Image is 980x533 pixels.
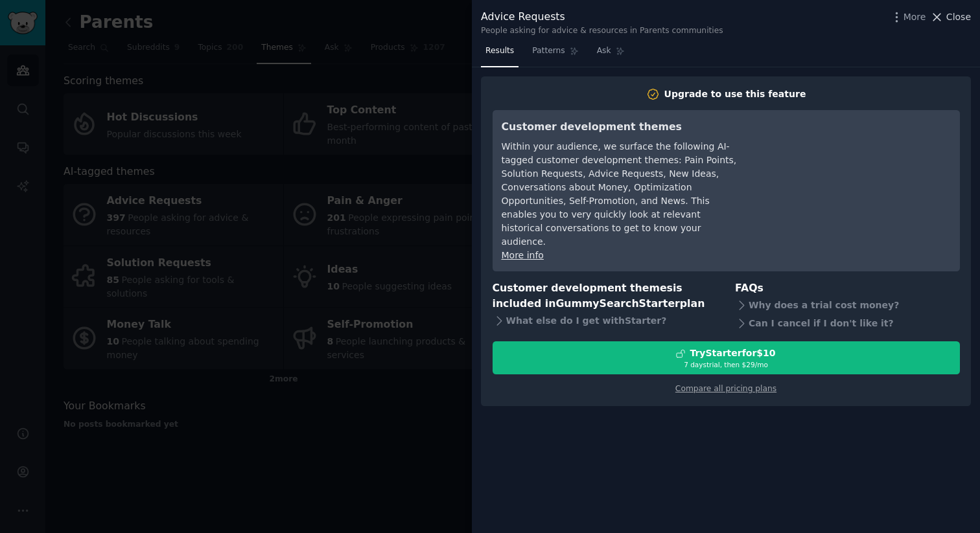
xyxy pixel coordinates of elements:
[532,45,565,57] span: Patterns
[493,341,960,374] button: TryStarterfor$107 daystrial, then $29/mo
[735,280,960,297] h3: FAQs
[493,280,717,312] h3: Customer development themes is included in plan
[555,297,679,310] span: GummySearch Starter
[493,360,959,369] div: 7 days trial, then $ 29 /mo
[502,250,544,260] a: More info
[528,41,583,67] a: Patterns
[735,314,960,332] div: Can I cancel if I don't like it?
[481,25,723,37] div: People asking for advice & resources in Parents communities
[493,312,717,330] div: What else do I get with Starter ?
[592,41,629,67] a: Ask
[502,119,738,135] h3: Customer development themes
[735,296,960,314] div: Why does a trial cost money?
[946,10,971,24] span: Close
[675,384,776,393] a: Compare all pricing plans
[930,10,971,24] button: Close
[904,10,926,24] span: More
[502,140,738,249] div: Within your audience, we surface the following AI-tagged customer development themes: Pain Points...
[756,119,951,216] iframe: YouTube video player
[485,45,514,57] span: Results
[690,346,775,360] div: Try Starter for $10
[597,45,611,57] span: Ask
[890,10,926,24] button: More
[481,41,519,67] a: Results
[664,87,806,101] div: Upgrade to use this feature
[481,9,723,25] div: Advice Requests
